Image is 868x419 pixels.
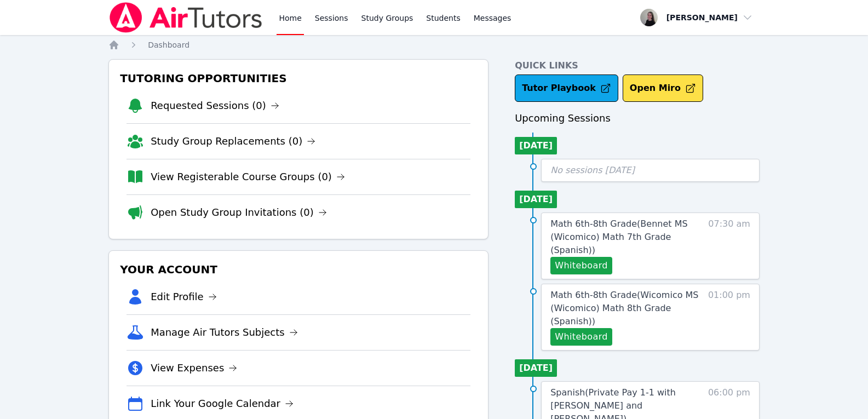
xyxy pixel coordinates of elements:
button: Whiteboard [550,328,612,346]
li: [DATE] [515,137,557,154]
a: Edit Profile [151,289,217,305]
img: Air Tutors [108,2,263,33]
button: Open Miro [623,74,703,102]
a: View Expenses [151,360,237,376]
a: Math 6th-8th Grade(Bennet MS (Wicomico) Math 7th Grade (Spanish)) [550,217,700,257]
a: View Registerable Course Groups (0) [151,169,345,185]
span: Math 6th-8th Grade ( Wicomico MS (Wicomico) Math 8th Grade (Spanish) ) [550,290,698,326]
h3: Your Account [118,260,479,279]
a: Tutor Playbook [515,74,618,102]
a: Study Group Replacements (0) [151,134,315,149]
h3: Upcoming Sessions [515,111,760,126]
a: Link Your Google Calendar [151,396,294,411]
a: Math 6th-8th Grade(Wicomico MS (Wicomico) Math 8th Grade (Spanish)) [550,289,700,328]
a: Dashboard [148,39,189,50]
span: Messages [474,13,511,24]
a: Manage Air Tutors Subjects [151,325,298,340]
span: 01:00 pm [708,289,750,346]
span: No sessions [DATE] [550,165,635,175]
button: Whiteboard [550,257,612,274]
h4: Quick Links [515,59,760,72]
li: [DATE] [515,359,557,377]
a: Open Study Group Invitations (0) [151,205,327,220]
nav: Breadcrumb [108,39,760,50]
li: [DATE] [515,191,557,208]
h3: Tutoring Opportunities [118,68,479,88]
span: Math 6th-8th Grade ( Bennet MS (Wicomico) Math 7th Grade (Spanish) ) [550,219,687,255]
span: Dashboard [148,41,189,49]
a: Requested Sessions (0) [151,98,279,113]
span: 07:30 am [708,217,750,274]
